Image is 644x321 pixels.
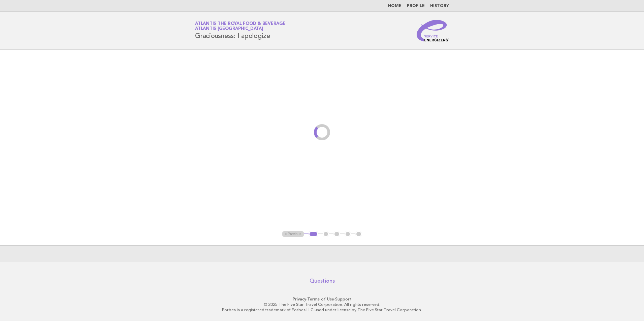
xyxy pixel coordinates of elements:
a: Terms of Use [307,297,334,301]
h1: Graciousness: I apologize [195,22,286,39]
a: Home [388,4,401,8]
p: · · [116,296,528,302]
a: Support [335,297,352,301]
p: Forbes is a registered trademark of Forbes LLC used under license by The Five Star Travel Corpora... [116,307,528,313]
img: Service Energizers [417,20,449,41]
a: Privacy [293,297,306,301]
p: © 2025 The Five Star Travel Corporation. All rights reserved. [116,302,528,307]
a: History [430,4,449,8]
a: Atlantis the Royal Food & BeverageAtlantis [GEOGRAPHIC_DATA] [195,22,286,31]
span: Atlantis [GEOGRAPHIC_DATA] [195,27,263,31]
a: Questions [310,278,335,284]
a: Profile [407,4,425,8]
